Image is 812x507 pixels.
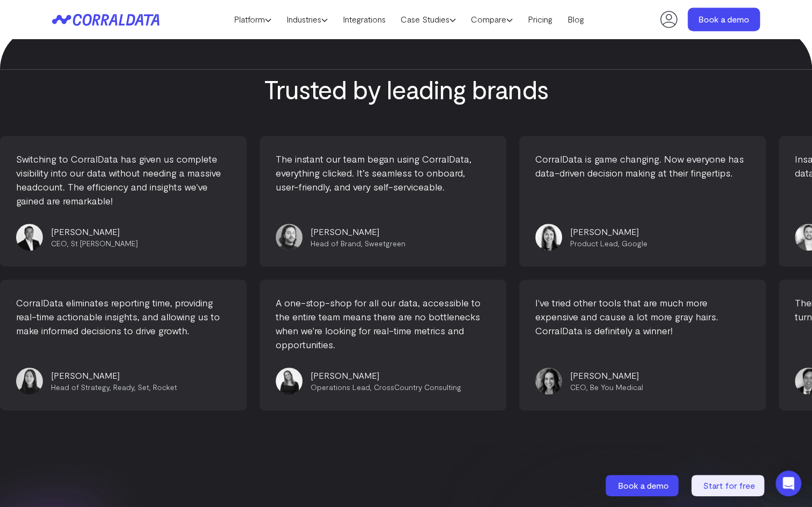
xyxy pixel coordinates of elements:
p: CEO, Be You Medical [582,382,655,393]
p: [PERSON_NAME] [569,225,646,238]
a: Case Studies [393,11,463,27]
a: Compare [463,11,520,27]
p: [PERSON_NAME] [582,369,655,382]
p: [PERSON_NAME] [63,369,189,382]
p: [PERSON_NAME] [322,369,473,382]
p: I've tried other tools that are much more expensive and cause a lot more gray hairs. CorralData i... [547,296,762,337]
a: Start for free [691,475,766,496]
p: Head of Brand, Sweetgreen [309,238,404,249]
p: Product Lead, Google [569,238,646,249]
p: [PERSON_NAME] [309,225,404,238]
p: Head of Strategy, Ready, Set, Rocket [63,382,189,393]
a: Book a demo [688,8,760,31]
div: Open Intercom Messenger [776,471,801,496]
p: The instant our team began using CorralData, everything clicked. It’s seamless to onboard, user-f... [275,152,489,194]
p: [PERSON_NAME] [50,225,137,238]
a: Blog [560,11,592,27]
p: CorralData is game changing. Now everyone has data-driven decision making at their fingertips. [534,152,749,180]
span: Book a demo [618,480,669,490]
a: Platform [226,11,279,27]
span: Start for free [703,480,755,490]
a: Book a demo [606,475,681,496]
p: Operations Lead, CrossCountry Consulting [322,382,473,393]
a: Industries [279,11,335,27]
p: CEO, St [PERSON_NAME] [50,238,137,249]
p: A one-stop-shop for all our data, accessible to the entire team means there are no bottlenecks wh... [287,296,502,351]
a: Pricing [520,11,560,27]
p: CorralData eliminates reporting time, providing real-time actionable insights, and allowing us to... [28,296,242,337]
p: Switching to CorralData has given us complete visibility into our data without needing a massive ... [15,152,230,208]
a: Integrations [335,11,393,27]
h3: Trusted by leading brands [204,75,608,104]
